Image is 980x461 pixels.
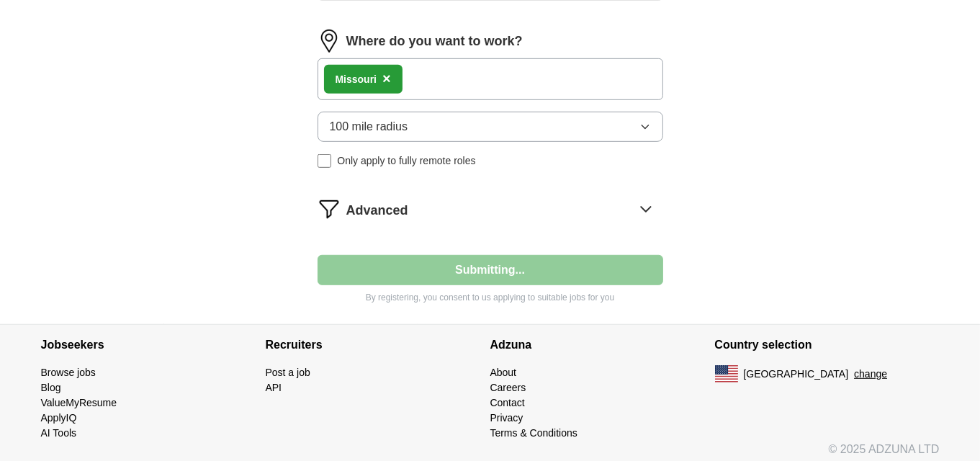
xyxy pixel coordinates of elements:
[490,397,525,408] a: Contact
[382,68,391,90] button: ×
[715,365,738,382] img: US flag
[490,367,517,378] a: About
[318,112,663,142] button: 100 mile radius
[346,32,523,51] label: Where do you want to work?
[490,382,526,393] a: Careers
[318,154,332,169] input: Only apply to fully remote roles
[715,325,940,365] h4: Country selection
[337,153,475,169] span: Only apply to fully remote roles
[346,201,408,220] span: Advanced
[41,397,117,408] a: ValueMyResume
[41,412,77,424] a: ApplyIQ
[41,427,77,439] a: AI Tools
[336,72,377,87] div: ri
[41,367,96,378] a: Browse jobs
[318,30,341,53] img: location.png
[854,367,887,382] button: change
[41,382,61,393] a: Blog
[490,412,523,424] a: Privacy
[266,382,282,393] a: API
[318,291,663,304] p: By registering, you consent to us applying to suitable jobs for you
[490,427,577,439] a: Terms & Conditions
[318,197,341,220] img: filter
[266,367,310,378] a: Post a job
[382,71,391,86] span: ×
[330,118,408,135] span: 100 mile radius
[744,367,849,382] span: [GEOGRAPHIC_DATA]
[336,73,370,85] strong: Missou
[318,255,663,285] button: Submitting...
